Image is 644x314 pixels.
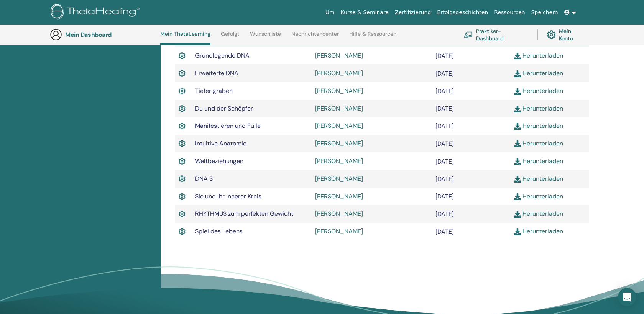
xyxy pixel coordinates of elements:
[522,192,563,200] font: Herunterladen
[315,51,363,59] a: [PERSON_NAME]
[514,104,563,112] a: Herunterladen
[514,69,563,77] a: Herunterladen
[160,31,210,45] a: Mein ThetaLearning
[514,88,521,95] img: download.svg
[325,9,335,15] font: Um
[51,4,142,21] img: logo.png
[464,31,473,38] img: chalkboard-teacher.svg
[179,209,186,219] img: Aktives Zertifikat
[435,228,454,236] font: [DATE]
[491,5,528,20] a: Ressourcen
[315,175,363,183] a: [PERSON_NAME]
[291,31,339,43] a: Nachrichtencenter
[528,5,561,20] a: Speichern
[522,122,563,130] font: Herunterladen
[195,104,253,112] font: Du und der Schöpfer
[514,192,563,200] a: Herunterladen
[195,87,233,95] font: Tiefer graben
[179,156,186,166] img: Aktives Zertifikat
[179,139,186,149] img: Aktives Zertifikat
[514,122,563,130] a: Herunterladen
[315,192,363,200] a: [PERSON_NAME]
[435,192,454,200] font: [DATE]
[50,28,62,41] img: generic-user-icon.jpg
[514,210,563,218] a: Herunterladen
[547,26,586,43] a: Mein Konto
[435,69,454,78] font: [DATE]
[514,106,521,112] img: download.svg
[315,69,363,77] font: [PERSON_NAME]
[514,176,521,183] img: download.svg
[435,52,454,60] font: [DATE]
[195,122,261,130] font: Manifestieren und Fülle
[179,86,186,96] img: Aktives Zertifikat
[179,121,186,131] img: Aktives Zertifikat
[522,210,563,218] font: Herunterladen
[349,31,396,43] a: Hilfe & Ressourcen
[221,31,240,43] a: Gefolgt
[65,31,112,39] font: Mein Dashboard
[514,51,563,59] a: Herunterladen
[315,157,363,165] a: [PERSON_NAME]
[195,139,246,147] font: Intuitive Anatomie
[514,158,521,165] img: download.svg
[514,157,563,165] a: Herunterladen
[338,5,392,20] a: Kurse & Seminare
[195,175,213,183] font: DNA 3
[435,157,454,165] font: [DATE]
[179,68,186,78] img: Aktives Zertifikat
[559,28,573,42] font: Mein Konto
[514,123,521,130] img: download.svg
[315,139,363,147] a: [PERSON_NAME]
[221,30,240,37] font: Gefolgt
[435,104,454,112] font: [DATE]
[195,227,243,235] font: Spiel des Lebens
[522,227,563,235] font: Herunterladen
[476,28,504,42] font: Praktiker-Dashboard
[315,210,363,218] a: [PERSON_NAME]
[464,26,528,43] a: Praktiker-Dashboard
[349,30,396,37] font: Hilfe & Ressourcen
[179,104,186,114] img: Aktives Zertifikat
[514,211,521,218] img: download.svg
[435,87,454,95] font: [DATE]
[435,140,454,148] font: [DATE]
[179,174,186,184] img: Aktives Zertifikat
[179,51,186,61] img: Aktives Zertifikat
[392,5,434,20] a: Zertifizierung
[435,175,454,183] font: [DATE]
[315,87,363,95] a: [PERSON_NAME]
[341,9,389,15] font: Kurse & Seminare
[514,193,521,200] img: download.svg
[522,51,563,59] font: Herunterladen
[514,227,563,235] a: Herunterladen
[195,192,261,200] font: Sie und Ihr innerer Kreis
[160,30,210,37] font: Mein ThetaLearning
[195,69,238,77] font: Erweiterte DNA
[522,175,563,183] font: Herunterladen
[195,157,243,165] font: Weltbeziehungen
[437,9,488,15] font: Erfolgsgeschichten
[531,9,558,15] font: Speichern
[195,51,250,59] font: Grundlegende DNA
[494,9,525,15] font: Ressourcen
[435,122,454,130] font: [DATE]
[315,104,363,112] a: [PERSON_NAME]
[514,87,563,95] a: Herunterladen
[291,30,339,37] font: Nachrichtencenter
[522,139,563,147] font: Herunterladen
[435,210,454,218] font: [DATE]
[522,69,563,77] font: Herunterladen
[618,288,636,306] div: Open Intercom Messenger
[315,122,363,130] font: [PERSON_NAME]
[315,227,363,235] a: [PERSON_NAME]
